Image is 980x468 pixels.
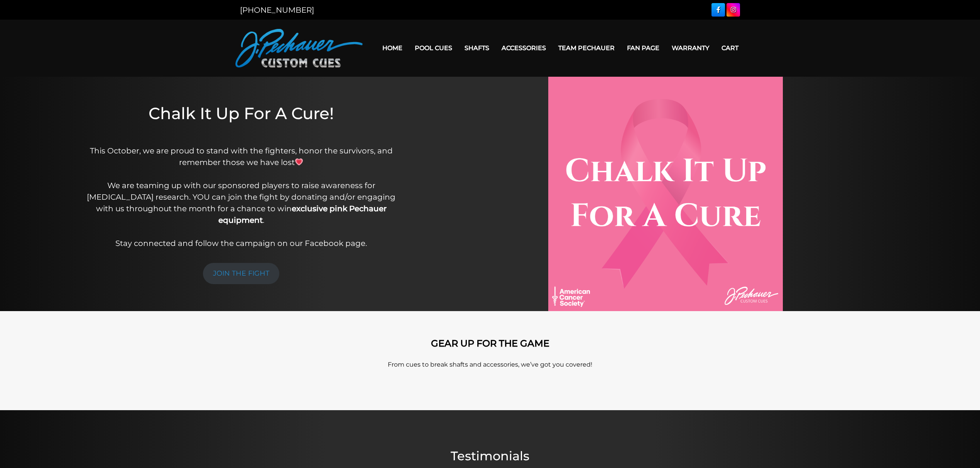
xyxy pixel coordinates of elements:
a: Warranty [666,38,715,58]
a: [PHONE_NUMBER] [240,5,314,15]
a: Fan Page [621,38,666,58]
img: 💗 [295,158,303,166]
a: Cart [715,38,745,58]
a: Team Pechauer [552,38,621,58]
strong: GEAR UP FOR THE GAME [431,338,549,349]
a: Home [376,38,409,58]
p: This October, we are proud to stand with the fighters, honor the survivors, and remember those we... [78,145,405,249]
h1: Chalk It Up For A Cure! [78,104,405,134]
a: Pool Cues [409,38,458,58]
img: Pechauer Custom Cues [235,29,363,67]
a: JOIN THE FIGHT [203,263,279,284]
p: From cues to break shafts and accessories, we’ve got you covered! [270,360,710,369]
a: Shafts [458,38,495,58]
a: Accessories [495,38,552,58]
strong: exclusive pink Pechauer equipment [218,204,387,225]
